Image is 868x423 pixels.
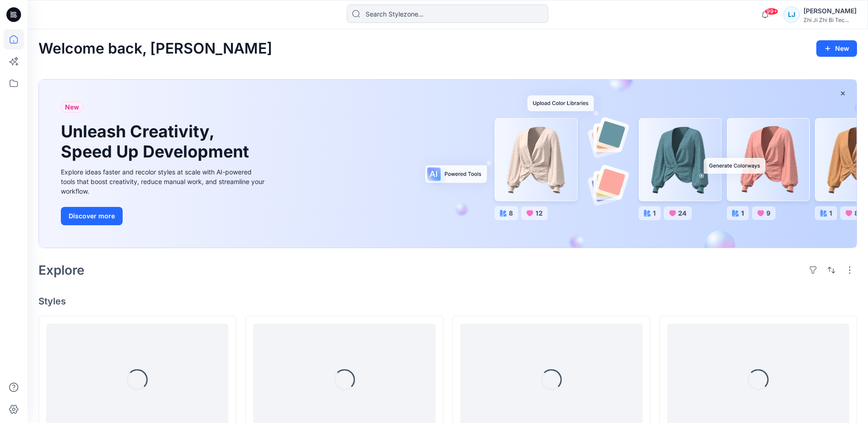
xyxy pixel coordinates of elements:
[61,207,123,225] button: Discover more
[38,296,857,307] h4: Styles
[38,40,272,57] h2: Welcome back, [PERSON_NAME]
[816,40,857,57] button: New
[61,122,253,161] h1: Unleash Creativity, Speed Up Development
[61,167,267,196] div: Explore ideas faster and recolor styles at scale with AI-powered tools that boost creativity, red...
[347,5,548,23] input: Search Stylezone…
[65,102,79,113] span: New
[783,6,800,23] div: LJ
[61,207,267,225] a: Discover more
[765,8,778,15] span: 99+
[38,263,85,277] h2: Explore
[803,16,857,23] div: Zhi Ji Zhi Bi Tec...
[803,5,857,16] div: [PERSON_NAME]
